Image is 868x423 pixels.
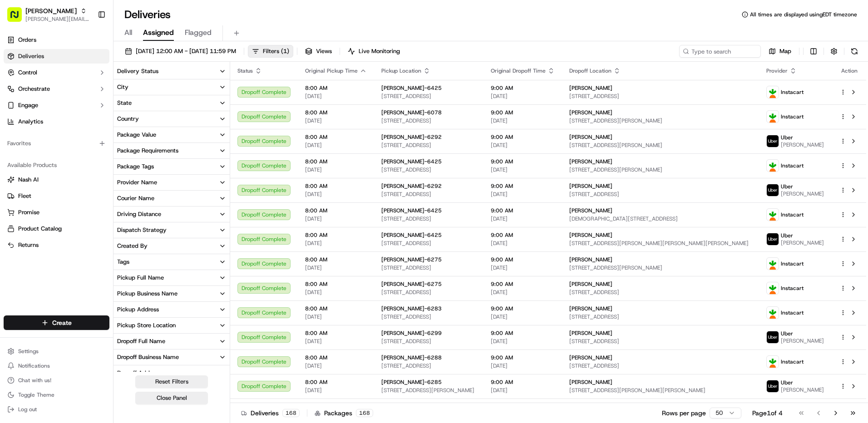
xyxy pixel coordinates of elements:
span: Notifications [18,362,50,369]
button: Package Tags [113,159,230,174]
span: Knowledge Base [18,132,69,141]
span: 9:00 AM [491,158,555,165]
img: profile_instacart_ahold_partner.png [767,282,779,294]
div: 💻 [77,133,84,140]
a: Analytics [4,114,109,129]
span: [PERSON_NAME] [569,330,612,337]
button: Returns [4,238,109,252]
span: [STREET_ADDRESS] [569,93,752,100]
span: Uber [781,134,793,141]
button: Start new chat [154,89,165,100]
span: [DATE] 12:00 AM - [DATE] 11:59 PM [136,47,236,55]
span: [STREET_ADDRESS][PERSON_NAME][PERSON_NAME][PERSON_NAME] [569,240,752,247]
span: Uber [781,232,793,239]
div: Pickup Store Location [117,321,176,330]
img: profile_instacart_ahold_partner.png [767,209,779,221]
div: 168 [356,409,373,417]
span: [DATE] [491,240,555,247]
img: profile_instacart_ahold_partner.png [767,160,779,172]
button: Dropoff Business Name [113,349,230,365]
span: Views [316,47,332,55]
span: Nash AI [18,176,39,184]
button: Log out [4,403,109,416]
span: [DATE] [305,362,367,369]
span: 9:00 AM [491,182,555,190]
span: Pylon [90,154,110,161]
button: Courier Name [113,191,230,206]
button: Refresh [848,45,861,58]
span: [STREET_ADDRESS] [381,240,476,247]
span: [DATE] [305,215,367,222]
span: 9:00 AM [491,133,555,141]
span: Instacart [781,260,804,267]
span: [DATE] [491,313,555,320]
img: profile_instacart_ahold_partner.png [767,258,779,270]
span: [PERSON_NAME] [781,386,824,393]
div: Favorites [4,136,109,151]
span: [STREET_ADDRESS] [381,264,476,271]
div: Tags [117,258,129,266]
div: 📗 [9,133,16,140]
span: [STREET_ADDRESS] [381,93,476,100]
span: Returns [18,241,39,249]
span: 8:00 AM [305,231,367,239]
button: Toggle Theme [4,389,109,401]
span: [DATE] [491,166,555,173]
img: profile_uber_ahold_partner.png [767,233,779,245]
span: [STREET_ADDRESS][PERSON_NAME] [569,117,752,124]
span: Orders [18,36,36,44]
span: 9:00 AM [491,305,555,312]
span: 8:00 AM [305,84,367,92]
span: Product Catalog [18,225,62,233]
button: Pickup Store Location [113,318,230,333]
span: [DATE] [491,93,555,100]
span: [STREET_ADDRESS] [569,313,752,320]
span: [PERSON_NAME] [569,231,612,239]
span: [STREET_ADDRESS] [569,362,752,369]
button: Tags [113,254,230,270]
span: Instacart [781,211,804,218]
div: Pickup Full Name [117,274,164,282]
span: [DATE] [305,166,367,173]
span: [DATE] [305,387,367,394]
a: Product Catalog [7,225,106,233]
div: Provider Name [117,178,157,187]
span: Create [52,318,72,327]
span: Instacart [781,162,804,169]
button: Package Requirements [113,143,230,158]
button: Reset Filters [135,375,208,388]
span: [DATE] [491,387,555,394]
span: [DATE] [305,289,367,296]
button: Promise [4,205,109,220]
span: 8:00 AM [305,256,367,263]
span: [STREET_ADDRESS][PERSON_NAME] [569,264,752,271]
span: [PERSON_NAME]-6425 [381,207,442,214]
div: Package Requirements [117,147,178,155]
span: Uber [781,379,793,386]
span: Provider [766,67,788,74]
span: Status [237,67,253,74]
span: [PERSON_NAME] [781,239,824,246]
span: [PERSON_NAME]-6078 [381,109,442,116]
span: Flagged [185,27,212,38]
span: [PERSON_NAME] [25,6,77,15]
span: [PERSON_NAME] [569,280,612,288]
span: Instacart [781,285,804,292]
img: Nash [9,9,27,27]
span: [DATE] [491,362,555,369]
a: Powered byPylon [64,153,110,161]
button: Fleet [4,189,109,203]
span: [PERSON_NAME]-6292 [381,182,442,190]
button: Pickup Business Name [113,286,230,301]
span: [PERSON_NAME] [569,354,612,361]
span: [STREET_ADDRESS] [381,215,476,222]
div: Dropoff Full Name [117,337,165,345]
span: [DATE] [491,191,555,198]
span: [DATE] [491,338,555,345]
span: [STREET_ADDRESS][PERSON_NAME] [381,387,476,394]
span: [PERSON_NAME][EMAIL_ADDRESS][PERSON_NAME][DOMAIN_NAME] [25,15,90,23]
button: Product Catalog [4,221,109,236]
div: Courier Name [117,194,154,202]
button: Nash AI [4,172,109,187]
a: 📗Knowledge Base [5,128,73,144]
